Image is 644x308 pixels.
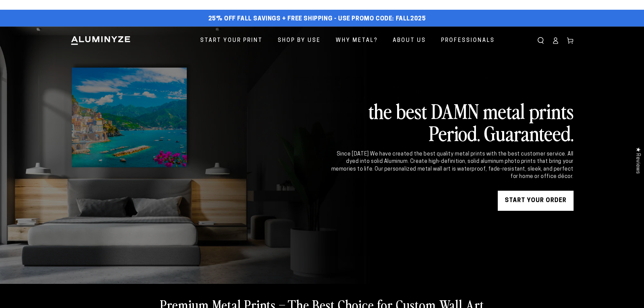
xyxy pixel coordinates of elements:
a: Start Your Print [195,32,268,50]
img: Aluminyze [70,36,131,46]
h2: the best DAMN metal prints Period. Guaranteed. [330,100,574,144]
a: About Us [388,32,431,50]
div: Click to open Judge.me floating reviews tab [631,142,644,179]
span: Professionals [441,36,495,46]
summary: Search our site [533,33,548,48]
span: Start Your Print [200,36,263,46]
a: Professionals [436,32,500,50]
span: Why Metal? [336,36,378,46]
a: Why Metal? [331,32,383,50]
a: START YOUR Order [498,191,574,211]
span: About Us [393,36,426,46]
div: Since [DATE] We have created the best quality metal prints with the best customer service. All dy... [330,150,574,181]
a: Shop By Use [273,32,326,50]
span: Shop By Use [278,36,321,46]
span: 25% off FALL Savings + Free Shipping - Use Promo Code: FALL2025 [208,15,426,23]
